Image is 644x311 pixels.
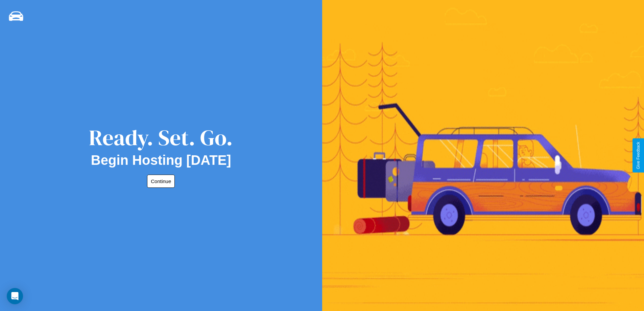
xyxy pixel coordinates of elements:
div: Open Intercom Messenger [7,288,23,304]
h2: Begin Hosting [DATE] [91,153,231,168]
div: Give Feedback [636,142,641,169]
button: Continue [147,175,175,188]
div: Ready. Set. Go. [89,123,233,153]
